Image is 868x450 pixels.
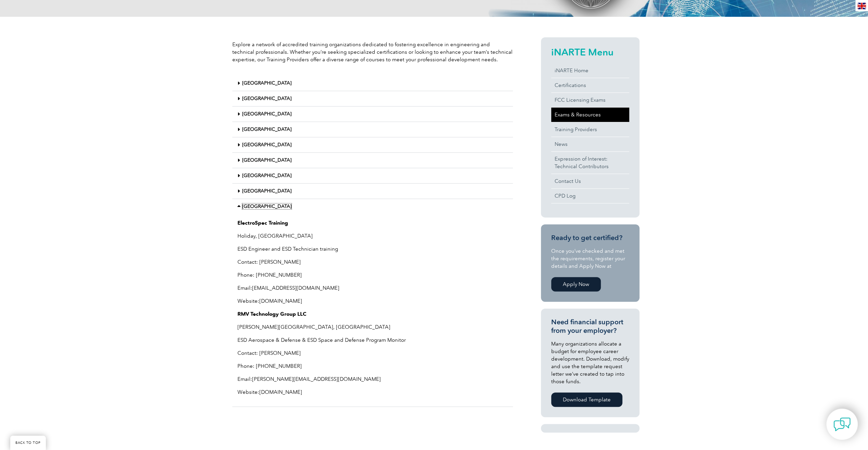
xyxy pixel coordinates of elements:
p: Explore a network of accredited training organizations dedicated to fostering excellence in engin... [232,41,513,63]
h2: iNARTE Menu [551,47,629,58]
p: [PERSON_NAME][GEOGRAPHIC_DATA], [GEOGRAPHIC_DATA] [237,323,508,331]
div: [GEOGRAPHIC_DATA] [232,199,513,214]
div: [GEOGRAPHIC_DATA] [232,137,513,153]
a: [GEOGRAPHIC_DATA] [242,96,292,101]
div: [GEOGRAPHIC_DATA] [232,91,513,107]
a: [DOMAIN_NAME] [259,298,302,304]
a: CPD Log [551,189,629,203]
div: [GEOGRAPHIC_DATA] [232,153,513,168]
p: Email: [237,375,508,383]
div: [GEOGRAPHIC_DATA] [232,168,513,184]
p: Phone: [PHONE_NUMBER] [237,271,508,279]
a: Expression of Interest:Technical Contributors [551,152,629,174]
strong: ElectroSpec Training [237,220,288,226]
p: Holiday, [GEOGRAPHIC_DATA] [237,232,508,240]
a: News [551,137,629,151]
div: [GEOGRAPHIC_DATA] [232,107,513,122]
a: Training Providers [551,122,629,137]
p: Email: [237,284,508,292]
p: ESD Engineer and ESD Technician training [237,245,508,253]
a: BACK TO TOP [10,436,46,450]
p: ESD Aerospace & Defense & ESD Space and Defense Program Monitor [237,336,508,344]
a: [GEOGRAPHIC_DATA] [242,157,292,163]
a: Certifications [551,78,629,92]
div: [GEOGRAPHIC_DATA] [232,184,513,199]
a: [GEOGRAPHIC_DATA] [242,80,292,86]
a: [GEOGRAPHIC_DATA] [242,203,292,209]
strong: RMV Technology Group LLC [237,311,306,317]
p: Website: [237,297,508,305]
p: Contact: [PERSON_NAME] [237,349,508,357]
a: Contact Us [551,174,629,188]
div: [GEOGRAPHIC_DATA] [232,122,513,137]
a: [GEOGRAPHIC_DATA] [242,188,292,194]
h3: Ready to get certified? [551,234,629,242]
a: [GEOGRAPHIC_DATA] [242,142,292,148]
a: Download Template [551,392,622,407]
a: [EMAIL_ADDRESS][DOMAIN_NAME] [252,285,339,291]
img: contact-chat.png [833,416,851,433]
a: [DOMAIN_NAME] [259,389,302,395]
a: [GEOGRAPHIC_DATA] [242,173,292,178]
a: Exams & Resources [551,108,629,122]
a: [GEOGRAPHIC_DATA] [242,126,292,132]
a: Apply Now [551,277,601,291]
p: Phone: [PHONE_NUMBER] [237,362,508,370]
p: Many organizations allocate a budget for employee career development. Download, modify and use th... [551,340,629,385]
img: en [857,3,866,9]
a: [PERSON_NAME][EMAIL_ADDRESS][DOMAIN_NAME] [252,376,381,382]
div: [GEOGRAPHIC_DATA] [232,214,513,407]
h3: Need financial support from your employer? [551,318,629,335]
a: FCC Licensing Exams [551,93,629,107]
a: [GEOGRAPHIC_DATA] [242,111,292,117]
a: iNARTE Home [551,63,629,78]
p: Contact: [PERSON_NAME] [237,258,508,266]
div: [GEOGRAPHIC_DATA] [232,76,513,91]
p: Website: [237,388,508,396]
p: Once you’ve checked and met the requirements, register your details and Apply Now at [551,247,629,270]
